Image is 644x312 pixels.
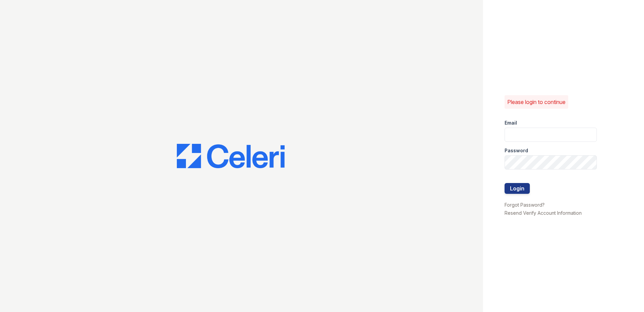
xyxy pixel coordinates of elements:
img: CE_Logo_Blue-a8612792a0a2168367f1c8372b55b34899dd931a85d93a1a3d3e32e68fde9ad4.png [177,144,285,168]
a: Resend Verify Account Information [505,210,582,216]
a: Forgot Password? [505,202,545,208]
label: Password [505,147,528,154]
label: Email [505,120,517,126]
button: Login [505,183,530,194]
p: Please login to continue [507,98,566,106]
